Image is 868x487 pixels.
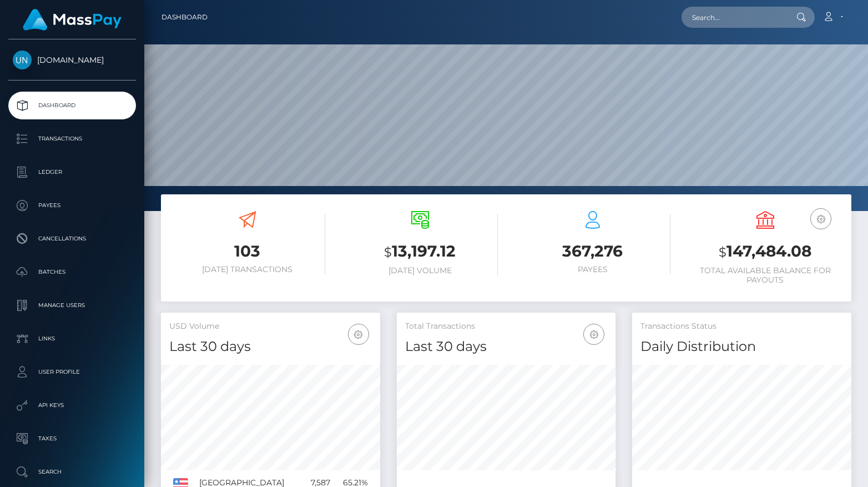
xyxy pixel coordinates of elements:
[687,240,843,263] h3: 147,484.08
[8,425,136,453] a: Taxes
[384,244,392,260] small: $
[13,51,32,69] img: Unlockt.me
[342,266,498,275] h6: [DATE] Volume
[13,297,132,314] p: Manage Users
[13,197,132,214] p: Payees
[13,397,132,414] p: API Keys
[342,240,498,263] h3: 13,197.12
[405,337,608,357] h4: Last 30 days
[8,258,136,286] a: Batches
[8,55,136,65] span: [DOMAIN_NAME]
[687,266,843,285] h6: Total Available Balance for Payouts
[640,337,843,357] h4: Daily Distribution
[13,230,132,247] p: Cancellations
[169,321,372,332] h5: USD Volume
[8,458,136,486] a: Search
[13,130,132,147] p: Transactions
[13,164,132,180] p: Ledger
[8,391,136,419] a: API Keys
[514,265,670,274] h6: Payees
[8,325,136,353] a: Links
[640,321,843,332] h5: Transactions Status
[23,9,122,31] img: MassPay Logo
[8,192,136,219] a: Payees
[13,264,132,280] p: Batches
[13,430,132,447] p: Taxes
[8,358,136,386] a: User Profile
[169,265,325,274] h6: [DATE] Transactions
[13,330,132,347] p: Links
[13,97,132,114] p: Dashboard
[169,240,325,262] h3: 103
[719,244,726,260] small: $
[8,158,136,186] a: Ledger
[8,92,136,119] a: Dashboard
[8,292,136,319] a: Manage Users
[162,6,208,29] a: Dashboard
[682,7,786,28] input: Search...
[13,364,132,380] p: User Profile
[514,240,670,262] h3: 367,276
[405,321,608,332] h5: Total Transactions
[8,125,136,153] a: Transactions
[13,464,132,480] p: Search
[8,225,136,253] a: Cancellations
[169,337,372,357] h4: Last 30 days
